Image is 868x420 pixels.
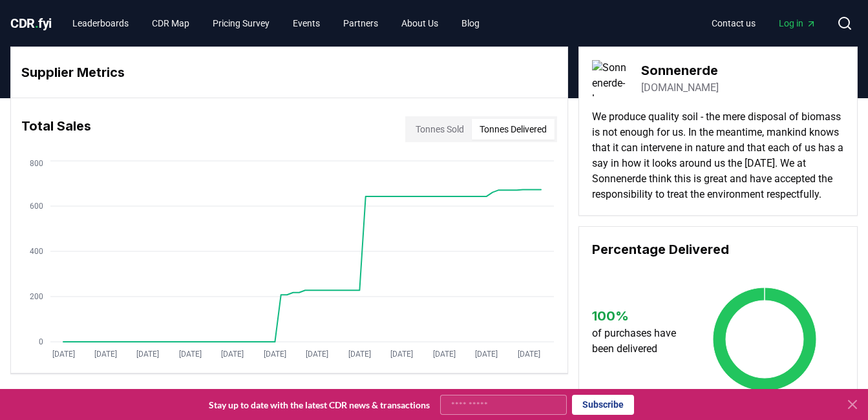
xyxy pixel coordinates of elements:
a: Blog [451,12,490,35]
tspan: [DATE] [264,350,286,359]
tspan: [DATE] [221,350,244,359]
tspan: [DATE] [179,350,202,359]
tspan: [DATE] [94,350,117,359]
h3: Sonnenerde [641,61,719,80]
img: Sonnenerde-logo [592,60,628,96]
p: of purchases have been delivered [592,326,687,357]
tspan: [DATE] [433,350,456,359]
tspan: [DATE] [475,350,498,359]
a: CDR.fyi [10,14,52,32]
h3: Total Sales [21,116,91,142]
a: Contact us [701,12,766,35]
tspan: 400 [30,247,43,256]
a: Pricing Survey [202,12,280,35]
tspan: 200 [30,292,43,301]
tspan: [DATE] [390,350,413,359]
p: We produce quality soil - the mere disposal of biomass is not enough for us. In the meantime, man... [592,109,844,202]
h3: 100 % [592,306,687,326]
a: About Us [391,12,449,35]
tspan: [DATE] [52,350,75,359]
tspan: [DATE] [348,350,371,359]
a: CDR Map [142,12,200,35]
nav: Main [62,12,490,35]
nav: Main [701,12,827,35]
button: Tonnes Sold [408,119,472,140]
a: Partners [333,12,388,35]
a: Events [282,12,330,35]
span: CDR fyi [10,16,52,31]
tspan: 0 [39,337,43,346]
tspan: [DATE] [306,350,328,359]
tspan: [DATE] [136,350,159,359]
a: [DOMAIN_NAME] [641,80,719,96]
tspan: 800 [30,159,43,168]
span: . [35,16,39,31]
button: Tonnes Delivered [472,119,555,140]
tspan: 600 [30,202,43,211]
h3: Supplier Metrics [21,63,557,82]
a: Leaderboards [62,12,139,35]
tspan: [DATE] [518,350,540,359]
h3: Percentage Delivered [592,240,844,259]
a: Log in [768,12,827,35]
span: Log in [779,17,816,30]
